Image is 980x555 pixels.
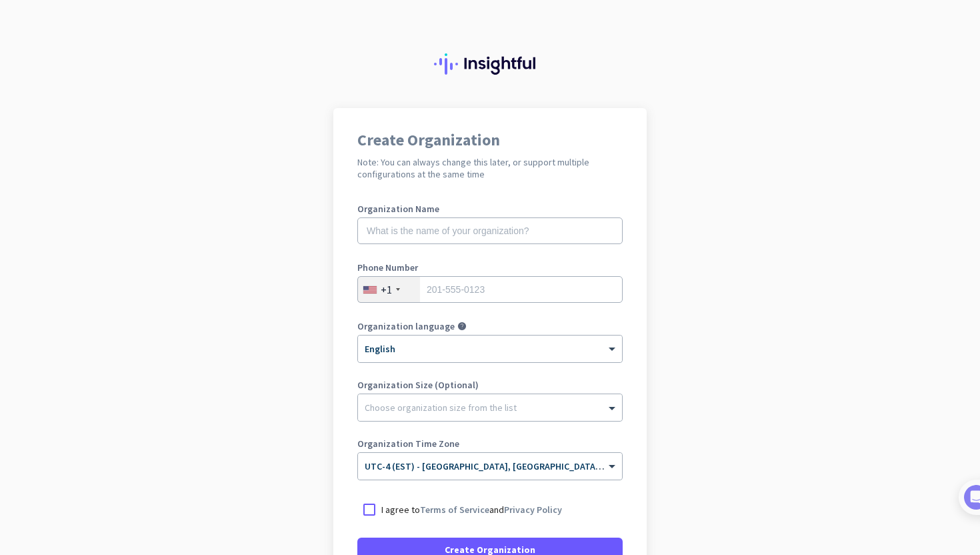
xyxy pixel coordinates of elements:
i: help [457,322,467,331]
a: Terms of Service [420,504,489,516]
label: Organization Time Zone [357,439,623,448]
p: I agree to and [381,503,562,516]
h1: Create Organization [357,132,623,148]
a: Privacy Policy [504,504,562,516]
label: Phone Number [357,263,623,272]
input: 201-555-0123 [357,276,623,303]
label: Organization Size (Optional) [357,380,623,390]
h2: Note: You can always change this later, or support multiple configurations at the same time [357,156,623,180]
div: +1 [381,283,392,296]
input: What is the name of your organization? [357,217,623,244]
img: Insightful [434,53,546,75]
label: Organization language [357,322,455,331]
label: Organization Name [357,204,623,213]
